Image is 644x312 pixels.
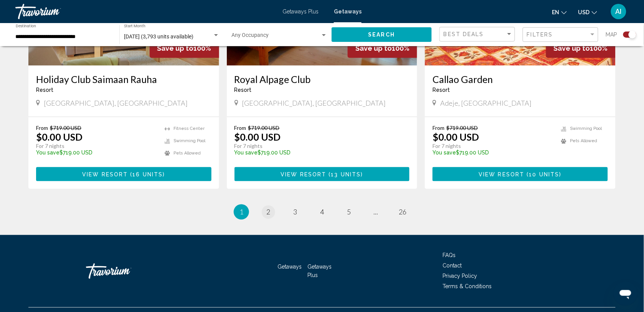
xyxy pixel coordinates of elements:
span: Pets Allowed [570,139,598,144]
iframe: Кнопка запуска окна обмена сообщениями [613,281,638,306]
button: Change currency [578,7,597,18]
a: Privacy Policy [443,273,477,279]
div: 100% [348,38,417,58]
span: Map [606,29,618,40]
span: Save up to [157,44,194,52]
span: [GEOGRAPHIC_DATA], [GEOGRAPHIC_DATA] [242,99,386,107]
a: Royal Alpage Club [234,73,410,85]
div: 100% [546,38,616,58]
p: $719.00 USD [36,150,157,156]
a: Travorium [15,4,275,19]
p: For 7 nights [433,143,553,150]
span: 26 [399,208,406,216]
a: Getaways Plus [282,8,319,15]
span: 10 units [529,171,560,178]
a: Getaways [334,8,362,15]
p: $719.00 USD [234,150,402,156]
p: $0.00 USD [234,131,281,143]
span: From [433,125,444,131]
span: View Resort [281,171,326,178]
span: 5 [347,208,351,216]
span: Resort [234,87,252,93]
span: You save [433,150,456,156]
p: $0.00 USD [36,131,83,143]
p: For 7 nights [36,143,157,150]
span: 4 [320,208,324,216]
span: ... [373,208,378,216]
a: Contact [443,263,462,269]
span: Swimming Pool [570,126,602,131]
span: AI [616,8,622,15]
span: Pets Allowed [174,151,201,156]
span: Swimming Pool [174,139,206,144]
span: From [234,125,246,131]
span: 16 units [133,171,163,178]
button: View Resort(13 units) [234,167,410,181]
mat-select: Sort by [444,31,513,38]
span: ( ) [128,171,165,178]
span: You save [36,150,59,156]
span: Search [368,32,395,38]
span: Best Deals [444,31,484,37]
span: Adeje, [GEOGRAPHIC_DATA] [440,99,532,107]
a: Terms & Conditions [443,284,492,290]
a: FAQs [443,252,456,259]
span: 13 units [331,171,361,178]
button: View Resort(16 units) [36,167,211,181]
p: $0.00 USD [433,131,479,143]
span: $719.00 USD [248,125,280,131]
button: User Menu [609,3,629,20]
a: Getaways Plus [308,264,332,279]
button: Change language [552,7,567,18]
button: Filter [523,27,598,43]
span: $719.00 USD [50,125,81,131]
a: Getaways [277,264,302,270]
span: [DATE] (3,793 units available) [124,33,193,40]
span: View Resort [479,171,525,178]
p: $719.00 USD [433,150,553,156]
ul: Pagination [28,204,616,220]
span: From [36,125,48,131]
p: For 7 nights [234,143,402,150]
span: You save [234,150,258,156]
span: Filters [527,32,553,38]
span: Resort [433,87,450,93]
a: Travorium [86,260,163,283]
button: Search [332,27,432,41]
span: USD [578,9,590,15]
span: ( ) [326,171,363,178]
span: 1 [239,208,243,216]
span: Fitness Center [174,126,205,131]
span: 3 [293,208,297,216]
span: en [552,9,560,15]
span: Resort [36,87,53,93]
button: View Resort(10 units) [433,167,608,181]
span: 2 [266,208,270,216]
a: Holiday Club Saimaan Rauha [36,73,211,85]
span: [GEOGRAPHIC_DATA], [GEOGRAPHIC_DATA] [44,99,188,107]
div: 100% [150,38,219,58]
span: Save up to [355,44,392,52]
span: ( ) [525,171,562,178]
span: View Resort [82,171,128,178]
a: Callao Garden [433,73,608,85]
span: $719.00 USD [446,125,478,131]
span: Save up to [554,44,590,52]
